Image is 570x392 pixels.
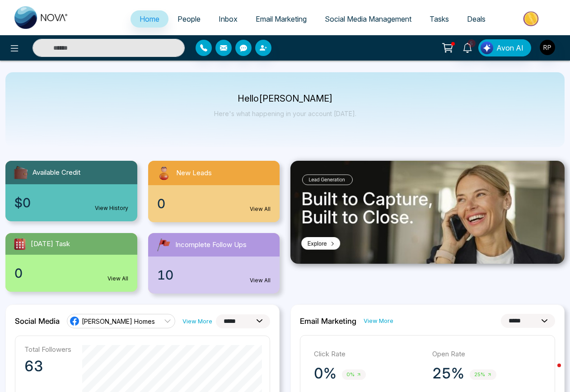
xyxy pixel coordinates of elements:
[481,42,493,54] img: Lead Flow
[432,364,464,383] p: 25%
[157,266,173,285] span: 10
[14,264,23,283] span: 0
[13,237,27,251] img: todayTask.svg
[458,10,495,28] a: Deals
[342,369,366,380] span: 0%
[95,204,128,212] a: View History
[157,194,165,213] span: 0
[467,39,476,47] span: 5
[143,161,285,222] a: New Leads0View All
[314,364,336,383] p: 0%
[364,317,393,325] a: View More
[250,276,271,285] a: View All
[24,345,71,354] p: Total Followers
[467,14,486,23] span: Deals
[33,168,80,178] span: Available Credit
[143,233,285,294] a: Incomplete Follow Ups10View All
[300,317,356,326] h2: Email Marketing
[82,317,155,326] span: [PERSON_NAME] Homes
[13,164,29,181] img: availableCredit.svg
[175,240,247,250] span: Incomplete Follow Ups
[155,237,172,253] img: followUps.svg
[178,14,201,23] span: People
[14,6,69,29] img: Nova CRM Logo
[499,9,565,29] img: Market-place.gif
[31,239,70,249] span: [DATE] Task
[325,14,411,23] span: Social Media Management
[432,349,542,359] p: Open Rate
[24,357,71,375] p: 63
[15,317,60,326] h2: Social Media
[250,205,271,213] a: View All
[247,10,316,28] a: Email Marketing
[182,317,212,326] a: View More
[256,14,307,23] span: Email Marketing
[155,164,173,182] img: newLeads.svg
[214,110,356,117] p: Here's what happening in your account [DATE].
[140,14,159,23] span: Home
[131,10,168,28] a: Home
[430,14,449,23] span: Tasks
[214,95,356,103] p: Hello [PERSON_NAME]
[168,10,210,28] a: People
[176,168,212,178] span: New Leads
[316,10,420,28] a: Social Media Management
[457,39,478,55] a: 5
[219,14,238,23] span: Inbox
[14,193,31,212] span: $0
[314,349,423,359] p: Click Rate
[210,10,247,28] a: Inbox
[539,361,561,383] iframe: Intercom live chat
[496,42,523,53] span: Avon AI
[540,40,555,55] img: User Avatar
[290,161,565,264] img: .
[478,39,531,56] button: Avon AI
[107,275,128,283] a: View All
[420,10,458,28] a: Tasks
[470,369,496,380] span: 25%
